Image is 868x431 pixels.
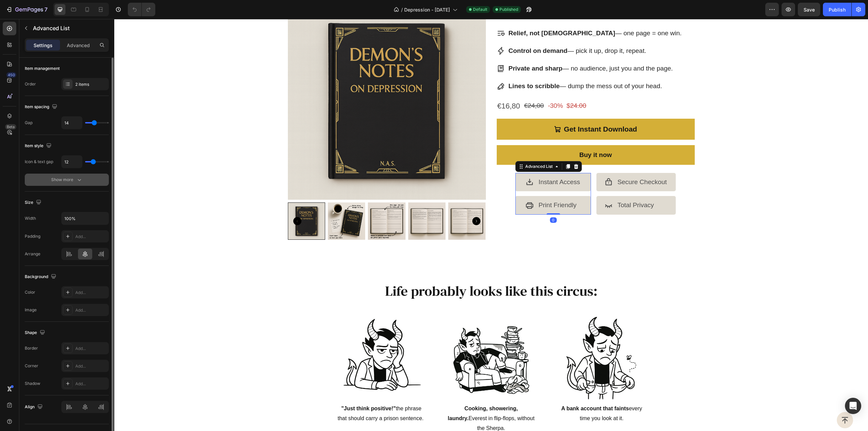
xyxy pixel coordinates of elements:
[25,141,53,151] div: Item style
[503,157,553,169] p: Secure Checkout
[25,174,109,186] button: Show more
[401,6,403,13] span: /
[34,42,53,49] p: Settings
[465,130,497,142] div: Buy it now
[382,126,580,146] button: Buy it now
[25,380,40,387] div: Shadow
[473,6,487,13] span: Default
[25,102,59,112] div: Item spacing
[409,80,430,93] div: €24,00
[25,251,40,257] div: Arrange
[5,124,16,130] div: Beta
[845,398,861,414] div: Open Intercom Messenger
[179,198,187,206] button: Carousel Back Arrow
[25,159,53,165] div: Icon & text gap
[394,61,568,73] p: — dump the mess out of your head.
[221,385,312,405] p: the phrase that should carry a prison sentence.
[75,290,107,296] div: Add...
[51,176,83,183] div: Show more
[410,144,440,151] div: Advanced List
[25,233,40,239] div: Padding
[25,120,33,126] div: Gap
[221,293,312,384] img: gempages_567543297145308201-9bec7b54-cd58-4a99-b008-819219a21ac8.png
[75,381,107,387] div: Add...
[442,385,533,405] p: every time you look at it.
[394,44,568,55] p: — no audience, just you and the page.
[442,293,533,384] img: gempages_567543297145308201-50c34673-4543-4146-b252-03cc5fa2d738.png
[25,272,58,281] div: Background
[436,198,442,204] div: 0
[75,346,107,352] div: Add...
[503,180,553,192] p: Total Privacy
[404,6,450,13] span: Depression - [DATE]
[246,262,508,282] h2: Life probably looks like this circus:
[25,363,38,369] div: Corner
[75,307,107,313] div: Add...
[25,215,36,221] div: Width
[424,180,466,192] p: Print Friendly
[114,19,868,431] iframe: Design area
[3,3,51,16] button: 7
[823,3,851,16] button: Publish
[6,72,16,78] div: 450
[434,81,474,93] p: -30% $
[25,198,43,207] div: Size
[394,26,568,38] p: — pick it up, drop it, repeat.
[44,5,47,14] p: 7
[382,80,407,95] div: €16,80
[394,11,501,18] strong: Relief, not [DEMOGRAPHIC_DATA]
[75,363,107,369] div: Add...
[25,328,46,337] div: Shape
[450,104,523,117] div: Get Instant Download
[75,81,107,87] div: 2 items
[394,46,448,53] strong: Private and sharp
[334,387,404,402] strong: Cooking, showering, laundry.
[499,6,518,13] span: Published
[382,100,580,121] button: Get Instant Download
[456,83,472,90] s: 24.00
[25,307,37,313] div: Image
[798,3,820,16] button: Save
[62,212,108,224] input: Auto
[25,65,60,72] div: Item management
[33,24,106,32] p: Advanced List
[424,157,466,169] p: Instant Access
[394,28,453,35] strong: Control on demand
[25,289,35,295] div: Color
[447,387,514,392] strong: A bank account that faints
[75,234,107,240] div: Add...
[62,117,82,129] input: Auto
[804,7,815,13] span: Save
[128,3,155,16] div: Undo/Redo
[331,293,423,384] img: gempages_567543297145308201-b0eabfe4-0e56-4033-995f-5d9a1d66d0cd.png
[829,6,846,13] div: Publish
[25,403,44,412] div: Align
[227,387,281,392] strong: "Just think positive!"
[25,81,36,87] div: Order
[358,198,366,206] button: Carousel Next Arrow
[62,156,82,168] input: Auto
[25,345,38,351] div: Border
[67,42,90,49] p: Advanced
[394,63,446,71] strong: Lines to scribble
[332,385,422,414] p: Everest in flip-flops, without the Sherpa.
[394,8,568,20] p: — one page = one win.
